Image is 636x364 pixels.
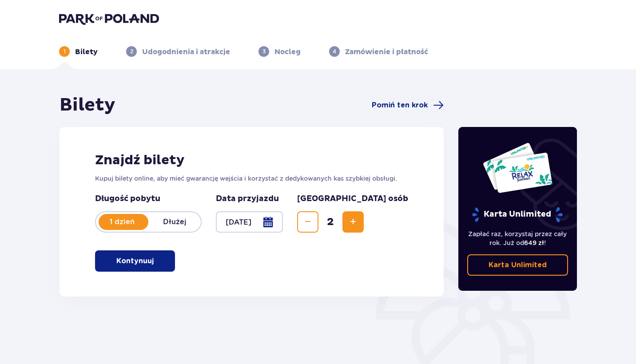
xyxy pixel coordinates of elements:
[262,47,266,55] p: 3
[297,194,408,204] p: [GEOGRAPHIC_DATA] osób
[130,47,133,55] p: 2
[489,260,547,270] p: Karta Unlimited
[95,152,408,169] h2: Znajdź bilety
[274,47,301,57] p: Nocleg
[96,217,148,227] p: 1 dzień
[524,239,544,246] span: 649 zł
[372,100,428,110] span: Pomiń ten krok
[142,47,230,57] p: Udogodnienia i atrakcje
[345,47,428,57] p: Zamówienie i płatność
[95,250,175,272] button: Kontynuuj
[467,229,568,247] p: Zapłać raz, korzystaj przez cały rok. Już od !
[320,215,341,229] span: 2
[297,211,318,233] button: Decrease
[60,94,115,116] h1: Bilety
[59,12,159,25] img: Park of Poland logo
[467,254,568,276] a: Karta Unlimited
[333,47,336,55] p: 4
[75,47,98,57] p: Bilety
[116,256,154,266] p: Kontynuuj
[64,47,66,55] p: 1
[216,194,279,204] p: Data przyjazdu
[95,174,408,183] p: Kupuj bilety online, aby mieć gwarancję wejścia i korzystać z dedykowanych kas szybkiej obsługi.
[95,194,202,204] p: Długość pobytu
[148,217,201,227] p: Dłużej
[372,100,444,111] a: Pomiń ten krok
[471,207,564,222] p: Karta Unlimited
[342,211,364,233] button: Increase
